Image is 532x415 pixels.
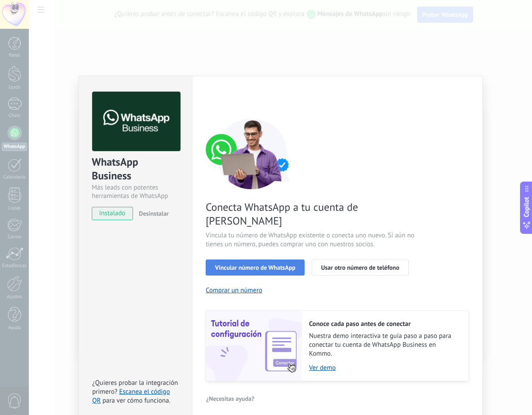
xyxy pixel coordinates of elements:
[92,207,133,220] span: instalado
[102,396,170,405] span: para ver cómo funciona.
[309,320,460,328] h2: Conoce cada paso antes de conectar
[206,396,254,402] span: ¿Necesitas ayuda?
[92,92,180,151] img: logo_main.png
[139,209,168,217] span: Desinstalar
[309,332,460,358] span: Nuestra demo interactiva te guía paso a paso para conectar tu cuenta de WhatsApp Business en Kommo.
[206,200,417,228] span: Conecta WhatsApp a tu cuenta de [PERSON_NAME]
[206,118,299,189] img: connect number
[206,286,262,295] button: Comprar un número
[312,260,408,275] button: Usar otro número de teléfono
[92,155,179,183] div: WhatsApp Business
[92,183,179,200] div: Más leads con potentes herramientas de WhatsApp
[522,197,531,217] span: Copilot
[309,364,460,372] a: Ver demo
[92,388,170,405] a: Escanea el código QR
[206,392,255,405] button: ¿Necesitas ayuda?
[321,264,399,271] span: Usar otro número de teléfono
[206,260,305,275] button: Vincular número de WhatsApp
[206,231,417,249] span: Vincula tu número de WhatsApp existente o conecta uno nuevo. Si aún no tienes un número, puedes c...
[92,379,178,396] span: ¿Quieres probar la integración primero?
[135,207,168,220] button: Desinstalar
[215,264,295,271] span: Vincular número de WhatsApp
